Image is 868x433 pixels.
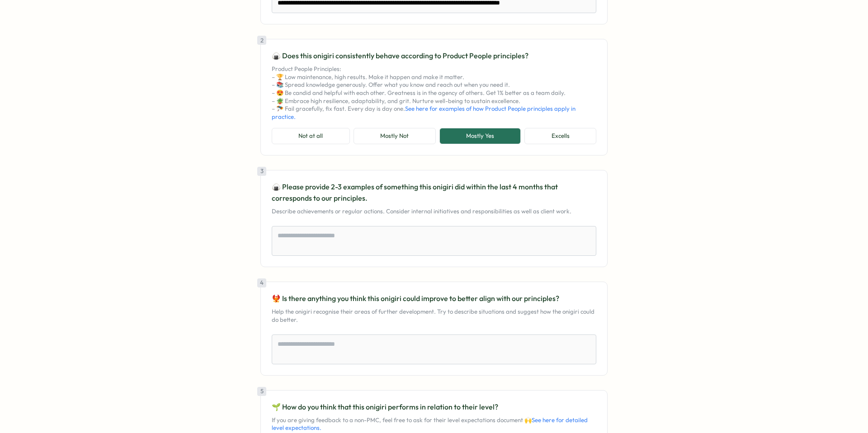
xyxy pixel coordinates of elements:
[257,167,266,176] div: 3
[272,128,350,144] button: Not at all
[272,416,588,432] a: See here for detailed level expectations.
[272,50,596,61] p: 🍙 Does this onigiri consistently behave according to Product People principles?
[257,278,266,287] div: 4
[524,128,596,144] button: Excells
[257,36,266,45] div: 2
[272,65,596,121] p: Product People Principles: – 🏆 Low maintenance, high results. Make it happen and make it matter. ...
[257,387,266,396] div: 5
[354,128,436,144] button: Mostly Not
[272,308,596,324] p: Help the onigiri recognise their areas of further development. Try to describe situations and sug...
[272,207,596,216] p: Describe achievements or regular actions. Consider internal initiatives and responsibilities as w...
[272,105,576,120] a: See here for examples of how Product People principles apply in practice.
[439,128,521,144] button: Mostly Yes
[272,181,596,204] p: 🍙 Please provide 2-3 examples of something this onigiri did within the last 4 months that corresp...
[272,401,596,413] p: 🌱 How do you think that this onigiri performs in relation to their level?
[272,293,596,304] p: 🐦‍🔥 Is there anything you think this onigiri could improve to better align with our principles?
[272,416,596,432] p: If you are giving feedback to a non-PMC, feel free to ask for their level expectations document 🙌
